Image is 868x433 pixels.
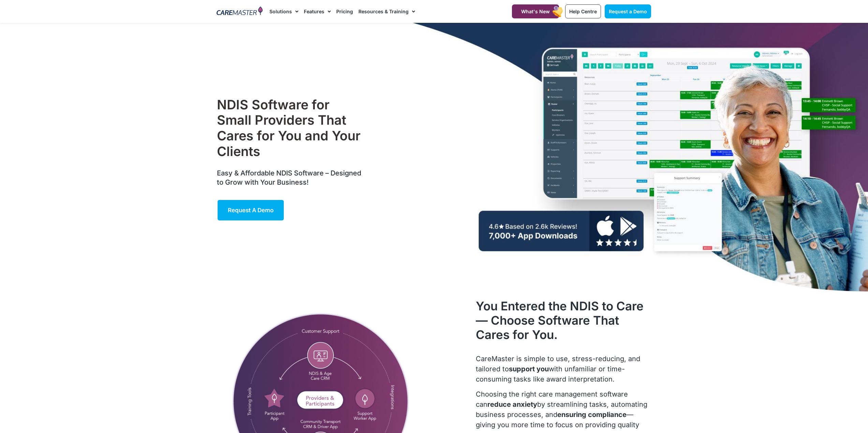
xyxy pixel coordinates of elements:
strong: support you [509,365,549,373]
span: What's New [521,9,550,14]
strong: ensuring compliance [557,411,627,419]
span: Easy & Affordable NDIS Software – Designed to Grow with Your Business! [217,169,361,186]
strong: reduce anxiety [487,400,537,408]
a: Request a Demo [217,199,284,221]
img: CareMaster Logo [217,6,263,17]
a: What's New [512,4,559,18]
span: Request a Demo [228,207,274,214]
a: Help Centre [565,4,601,18]
p: CareMaster is simple to use, stress-reducing, and tailored to with unfamiliar or time-consuming t... [476,354,651,384]
a: Request a Demo [605,4,651,18]
h1: NDIS Software for Small Providers That Cares for You and Your Clients [217,97,365,159]
span: Request a Demo [609,9,647,14]
span: Help Centre [569,9,597,14]
h2: You Entered the NDIS to Care— Choose Software That Cares for You. [476,299,651,342]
